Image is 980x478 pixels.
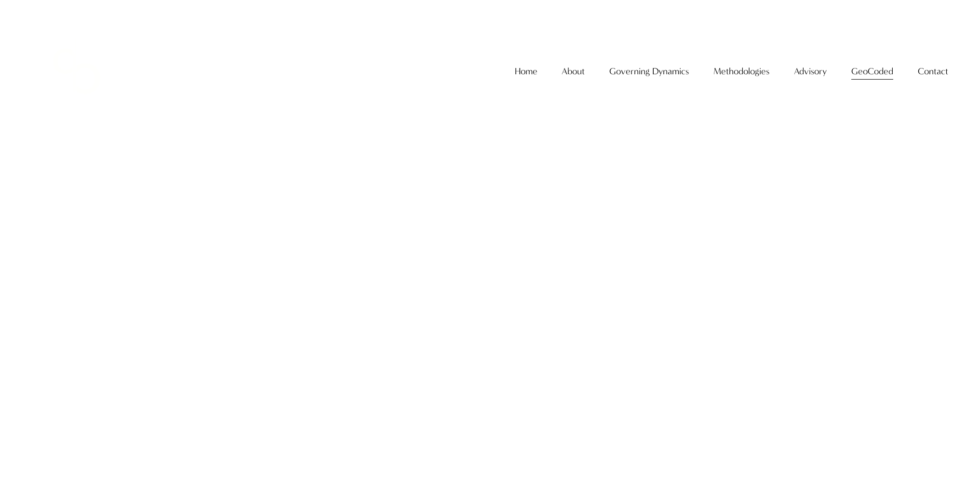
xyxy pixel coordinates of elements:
[713,62,769,81] a: folder dropdown
[794,62,827,81] a: folder dropdown
[562,62,585,81] a: folder dropdown
[609,63,689,80] span: Governing Dynamics
[609,62,689,81] a: folder dropdown
[515,62,537,81] a: Home
[851,62,893,81] a: GeoCoded
[918,62,948,81] a: folder dropdown
[32,27,121,116] img: Christopher Sanchez &amp; Co.
[713,63,769,80] span: Methodologies
[794,63,827,80] span: Advisory
[562,63,585,80] span: About
[918,63,948,80] span: Contact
